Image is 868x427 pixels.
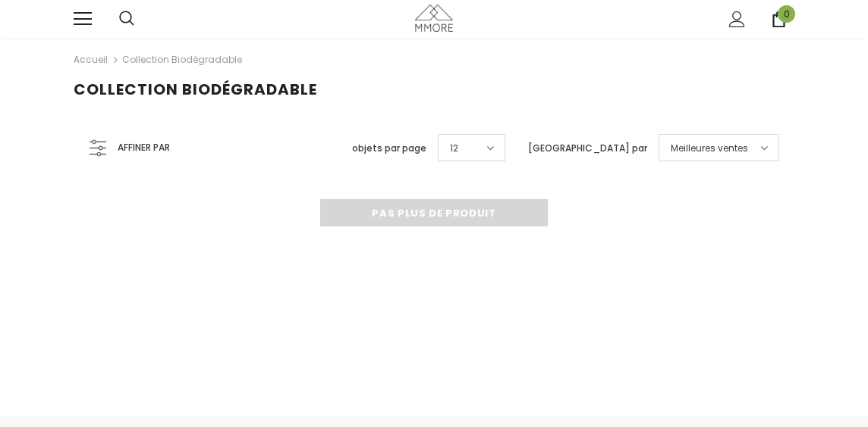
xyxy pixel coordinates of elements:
[122,53,242,66] a: Collection biodégradable
[352,141,426,156] label: objets par page
[671,141,748,156] span: Meilleures ventes
[74,79,317,100] span: Collection biodégradable
[450,141,458,156] span: 12
[771,11,787,27] a: 0
[415,5,453,31] img: Cas MMORE
[118,139,170,156] span: Affiner par
[528,141,647,156] label: [GEOGRAPHIC_DATA] par
[778,5,795,23] span: 0
[74,51,108,69] a: Accueil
